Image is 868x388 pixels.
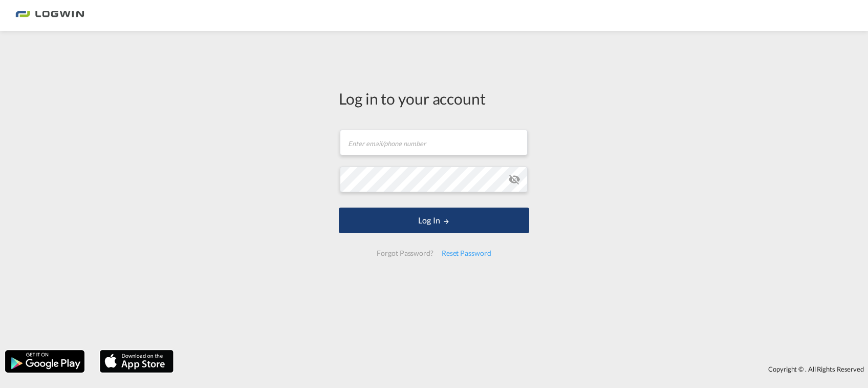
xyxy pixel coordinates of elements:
img: google.png [4,349,85,374]
div: Forgot Password? [373,244,437,262]
div: Copyright © . All Rights Reserved [179,360,868,378]
div: Reset Password [438,244,495,262]
button: LOGIN [339,208,529,233]
img: bc73a0e0d8c111efacd525e4c8ad7d32.png [15,4,84,27]
md-icon: icon-eye-off [508,173,520,186]
img: apple.png [99,349,175,374]
div: Log in to your account [339,88,529,109]
input: Enter email/phone number [340,130,528,155]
